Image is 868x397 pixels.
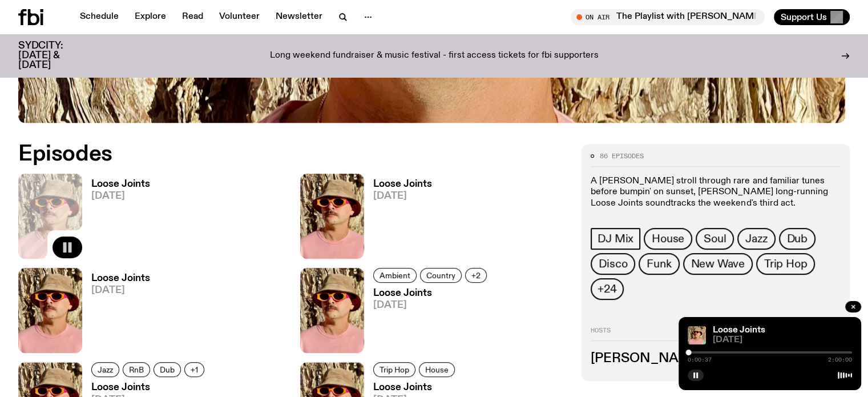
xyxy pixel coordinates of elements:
a: House [419,362,455,377]
h3: Loose Joints [373,179,432,189]
span: Dub [160,366,175,374]
span: Funk [647,258,671,270]
h3: Loose Joints [91,274,150,283]
a: Loose Joints[DATE] [364,288,490,353]
span: [DATE] [91,286,150,295]
span: Jazz [745,232,767,245]
a: Dub [154,362,181,377]
span: +24 [597,283,616,295]
h2: Episodes [18,144,568,165]
span: RnB [129,366,144,374]
img: Tyson stands in front of a paperbark tree wearing orange sunglasses, a suede bucket hat and a pin... [300,268,364,353]
img: Tyson stands in front of a paperbark tree wearing orange sunglasses, a suede bucket hat and a pin... [18,268,82,353]
h3: Loose Joints [91,179,150,189]
a: Disco [591,253,635,275]
span: House [652,232,684,245]
button: Support Us [774,9,850,25]
span: Country [426,271,455,279]
a: Newsletter [269,9,329,25]
h2: Hosts [591,327,841,341]
span: +1 [191,366,198,374]
a: Dub [779,228,815,250]
button: +1 [184,362,204,377]
a: Jazz [737,228,775,250]
span: [DATE] [713,336,852,344]
a: Ambient [373,268,417,283]
a: Soul [696,228,734,250]
a: Read [175,9,210,25]
span: 2:00:00 [828,357,852,363]
h3: [PERSON_NAME] [591,352,841,365]
span: House [425,366,449,374]
h3: Loose Joints [373,383,458,392]
a: Jazz [91,362,119,377]
span: 0:00:37 [688,357,712,363]
span: Jazz [98,366,113,374]
a: Trip Hop [756,253,815,275]
p: A [PERSON_NAME] stroll through rare and familiar tunes before bumpin' on sunset, [PERSON_NAME] lo... [591,176,841,209]
span: Trip Hop [380,366,409,374]
img: Tyson stands in front of a paperbark tree wearing orange sunglasses, a suede bucket hat and a pin... [688,326,706,344]
h3: SYDCITY: [DATE] & [DATE] [18,41,91,70]
span: 86 episodes [600,153,644,159]
img: Tyson stands in front of a paperbark tree wearing orange sunglasses, a suede bucket hat and a pin... [300,174,364,259]
span: [DATE] [373,300,490,310]
a: RnB [123,362,150,377]
a: New Wave [683,253,753,275]
a: Explore [128,9,173,25]
span: Dub [787,232,808,245]
span: DJ Mix [597,232,633,245]
span: +2 [471,271,481,279]
span: [DATE] [373,191,432,201]
h3: Loose Joints [91,383,208,392]
span: Support Us [781,12,827,22]
p: Long weekend fundraiser & music festival - first access tickets for fbi supporters [270,51,599,61]
span: Trip Hop [764,258,807,270]
span: Disco [599,258,627,270]
a: Country [420,268,462,283]
a: House [644,228,692,250]
span: [DATE] [91,191,150,201]
a: DJ Mix [591,228,640,250]
button: +2 [465,268,487,283]
a: Loose Joints[DATE] [364,179,432,259]
span: Soul [704,232,726,245]
button: On AirThe Playlist with [PERSON_NAME] / Pink Siifu Interview!! [571,9,765,25]
a: Funk [639,253,679,275]
a: Trip Hop [373,362,415,377]
a: Loose Joints [713,326,765,335]
h3: Loose Joints [373,288,490,298]
span: Ambient [380,271,410,279]
a: Volunteer [212,9,267,25]
a: Schedule [73,9,126,25]
a: Loose Joints[DATE] [82,179,150,259]
a: Loose Joints[DATE] [82,274,150,353]
span: New Wave [691,258,745,270]
button: +24 [591,278,623,300]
